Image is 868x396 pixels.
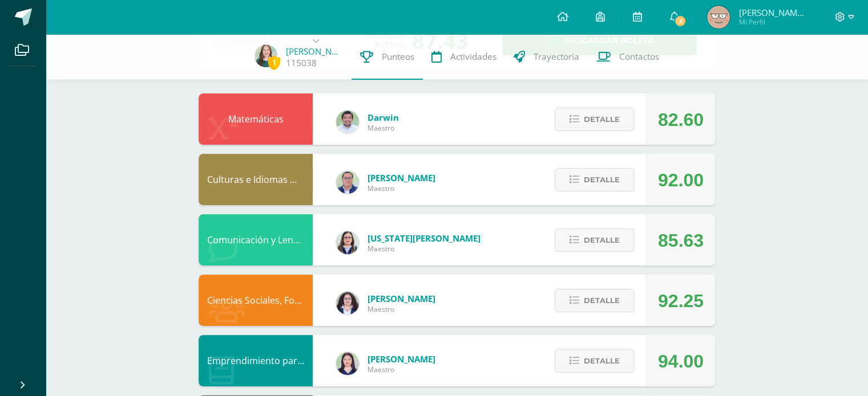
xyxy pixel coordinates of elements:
[368,172,435,183] span: [PERSON_NAME]
[255,44,277,67] img: c7aac483bd6b0fc993d6778ff279d44a.png
[368,293,435,304] span: [PERSON_NAME]
[199,275,313,326] div: Ciencias Sociales, Formación Ciudadana e Interculturalidad
[555,349,635,373] button: Detalle
[584,169,620,190] span: Detalle
[555,108,635,131] button: Detalle
[584,350,620,371] span: Detalle
[534,51,579,63] span: Trayectoria
[368,232,481,244] span: [US_STATE][PERSON_NAME]
[286,57,317,69] a: 115038
[707,6,730,28] img: 21b300191b0ea1a6c6b5d9373095fc38.png
[619,51,659,63] span: Contactos
[555,168,635,191] button: Detalle
[352,34,423,80] a: Punteos
[658,154,704,206] div: 92.00
[368,123,399,133] span: Maestro
[268,55,280,70] span: 1
[336,231,359,254] img: 1236d6cb50aae1d88f44d681ddc5842d.png
[368,365,435,374] span: Maestro
[555,289,635,312] button: Detalle
[199,154,313,205] div: Culturas e Idiomas Mayas, Garífuna o Xinka
[368,304,435,314] span: Maestro
[286,46,343,57] a: [PERSON_NAME]
[584,290,620,311] span: Detalle
[382,51,414,63] span: Punteos
[658,94,704,145] div: 82.60
[199,93,313,145] div: Matemáticas
[336,111,359,133] img: 83380f786c66685c773124a614adf1e1.png
[336,292,359,315] img: ba02aa29de7e60e5f6614f4096ff8928.png
[588,34,668,80] a: Contactos
[368,353,435,365] span: [PERSON_NAME]
[368,183,435,193] span: Maestro
[738,7,807,18] span: [PERSON_NAME] [PERSON_NAME]
[584,109,620,130] span: Detalle
[199,335,313,386] div: Emprendimiento para la Productividad
[450,51,496,63] span: Actividades
[738,17,807,27] span: Mi Perfil
[336,171,359,194] img: c1c1b07ef08c5b34f56a5eb7b3c08b85.png
[658,336,704,387] div: 94.00
[658,275,704,326] div: 92.25
[423,34,505,80] a: Actividades
[368,244,481,254] span: Maestro
[584,230,620,251] span: Detalle
[336,352,359,375] img: a452c7054714546f759a1a740f2e8572.png
[505,34,588,80] a: Trayectoria
[199,214,313,266] div: Comunicación y Lenguaje, Idioma Extranjero: Inglés
[555,228,635,252] button: Detalle
[368,112,399,123] span: Darwin
[658,215,704,266] div: 85.63
[674,15,687,27] span: 3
